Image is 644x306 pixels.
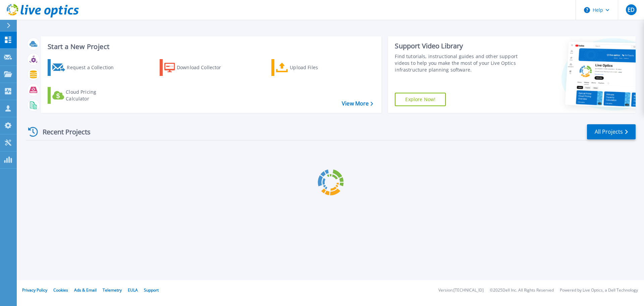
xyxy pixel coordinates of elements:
div: Find tutorials, instructional guides and other support videos to help you make the most of your L... [395,53,521,73]
a: Request a Collection [48,59,122,76]
li: © 2025 Dell Inc. All Rights Reserved [490,288,554,293]
a: All Projects [587,124,636,139]
div: Upload Files [290,61,343,74]
h3: Start a New Project [48,43,373,50]
div: Recent Projects [26,124,100,140]
a: Upload Files [271,59,346,76]
a: EULA [128,287,138,293]
a: Explore Now! [395,93,446,106]
a: Cloud Pricing Calculator [48,87,122,104]
a: Telemetry [103,287,122,293]
a: Privacy Policy [22,287,47,293]
a: Download Collector [160,59,234,76]
li: Version: [TECHNICAL_ID] [438,288,484,293]
div: Download Collector [177,61,230,74]
a: View More [342,100,373,107]
a: Cookies [53,287,68,293]
li: Powered by Live Optics, a Dell Technology [560,288,638,293]
div: Cloud Pricing Calculator [66,89,119,102]
a: Ads & Email [74,287,97,293]
div: Support Video Library [395,42,521,50]
span: ED [628,7,635,12]
a: Support [144,287,159,293]
div: Request a Collection [67,61,120,74]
